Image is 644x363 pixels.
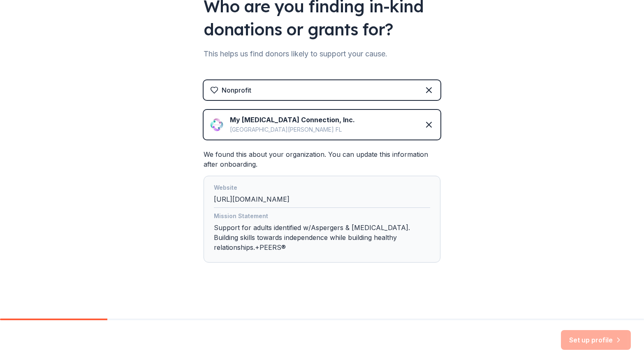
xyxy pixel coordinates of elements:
[214,211,430,256] div: Support for adults identified w/Aspergers & [MEDICAL_DATA]. Building skills towards independence ...
[230,115,355,125] div: My [MEDICAL_DATA] Connection, Inc.
[204,47,440,60] div: This helps us find donors likely to support your cause.
[214,183,430,208] div: [URL][DOMAIN_NAME]
[222,85,251,95] div: Nonprofit
[204,149,440,263] div: We found this about your organization. You can update this information after onboarding.
[214,183,430,194] div: Website
[214,211,430,223] div: Mission Statement
[230,125,355,135] div: [GEOGRAPHIC_DATA][PERSON_NAME] FL
[210,118,223,131] img: Icon for My Autism Connection, Inc.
